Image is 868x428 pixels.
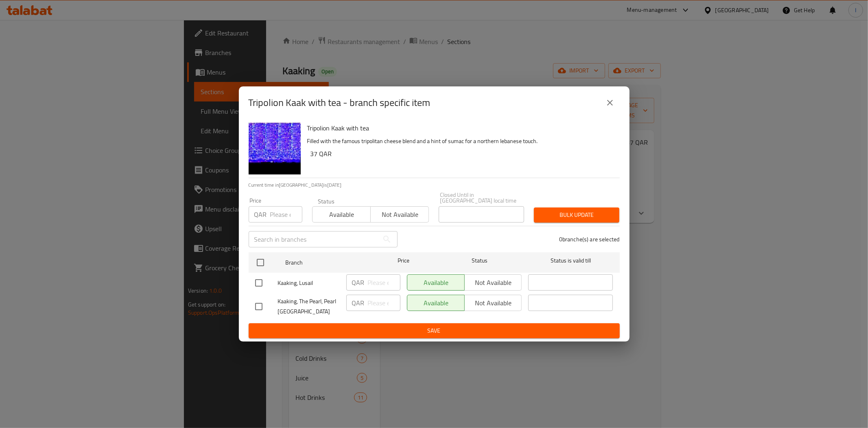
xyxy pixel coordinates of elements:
h2: Tripolion Kaak with tea - branch specific item [249,96,431,109]
button: Not available [370,206,429,223]
input: Please enter price [270,206,302,223]
p: Filled with the famous tripolitan cheese blend and a hint of sumac for a northern lebanese touch. [307,136,613,146]
button: Available [312,206,371,223]
input: Please enter price [368,295,400,311]
h6: Tripolion Kaak with tea [307,122,613,134]
span: Kaaking, The Pearl, Pearl [GEOGRAPHIC_DATA] [278,296,340,317]
p: QAR [254,210,267,219]
button: Save [249,323,620,338]
img: Tripolion Kaak with tea [249,122,301,174]
p: Current time in [GEOGRAPHIC_DATA] is [DATE] [249,181,620,189]
span: Status is valid till [528,256,613,266]
span: Not available [374,209,426,221]
h6: 37 QAR [310,148,613,159]
span: Branch [285,258,370,268]
span: Bulk update [540,210,613,220]
p: 0 branche(s) are selected [559,235,620,243]
span: Kaaking, Lusail [278,278,340,288]
button: close [600,93,620,113]
span: Save [255,326,613,336]
button: Bulk update [534,207,619,223]
input: Search in branches [249,231,379,247]
span: Available [316,209,367,221]
span: Status [437,256,522,266]
p: QAR [352,278,365,287]
p: QAR [352,298,365,308]
input: Please enter price [368,274,400,291]
span: Price [376,256,431,266]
